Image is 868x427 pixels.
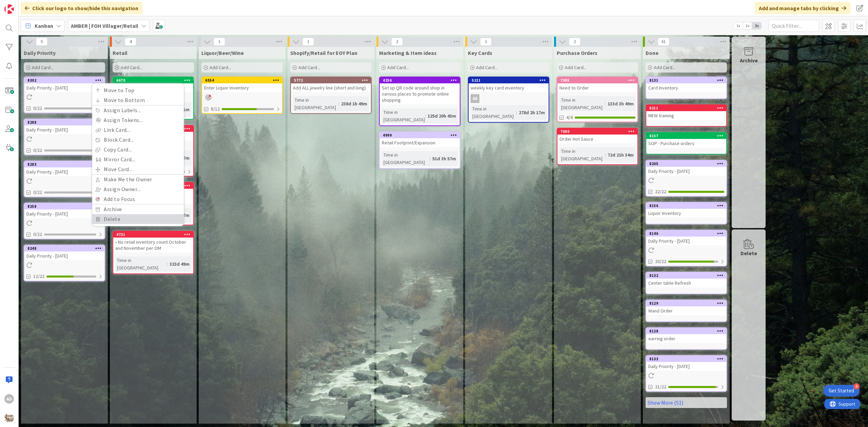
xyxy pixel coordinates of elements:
[606,100,635,107] div: 133d 3h 49m
[92,115,184,125] a: Assign Tokens...
[383,133,460,138] div: 4999
[387,64,409,70] span: Add Card...
[469,83,549,92] div: weekly key card inventory
[646,272,726,279] div: 8132
[4,394,14,404] div: AS
[649,301,726,306] div: 8129
[646,356,726,371] div: 8133Daily Priority - [DATE]
[92,135,184,145] a: Block Card...
[24,209,104,218] div: Daily Priority - [DATE]
[4,4,14,14] img: Visit kanbanzone.com
[24,251,104,260] div: Daily Priority - [DATE]
[605,151,606,159] span: :
[33,147,42,154] span: 0/22
[569,38,580,46] span: 2
[559,96,605,111] div: Time in [GEOGRAPHIC_DATA]
[290,49,357,56] span: Shopify/Retail for EOY Plan
[646,203,726,209] div: 8156
[646,83,726,92] div: Card Inventory
[24,77,104,83] div: 8302Move to TopMove to BottomAssign Labels...Assign Tokens...Link Card...Block Card...Copy Card.....
[14,1,31,9] span: Support
[24,77,104,92] div: 8302Move to TopMove to BottomAssign Labels...Assign Tokens...Link Card...Block Card...Copy Card.....
[380,138,460,147] div: Retail Footprint/Expansion
[557,128,637,135] div: 7680
[92,175,184,184] a: Make Me the Owner
[469,94,549,103] div: AS
[646,272,726,287] div: 8132Center table Refresh
[768,20,819,32] input: Quick Filter...
[649,329,726,333] div: 8128
[606,151,635,159] div: 72d 21h 34m
[379,49,437,56] span: Marketing & Item ideas
[24,245,104,251] div: 8248
[829,387,854,394] div: Get Started
[646,161,726,176] div: 8205Daily Priority - [DATE]
[298,64,320,70] span: Add Card...
[24,161,104,176] div: 8283Daily Priority - [DATE]
[24,125,104,134] div: Daily Priority - [DATE]
[33,273,44,280] span: 12/22
[92,95,184,105] a: Move to Bottom
[380,77,460,104] div: 4256Set up QR code around shop in various places to promote online shopping
[646,105,726,111] div: 8211
[210,64,231,70] span: Add Card...
[646,306,726,315] div: Wand Order
[649,134,726,138] div: 8157
[655,258,666,265] span: 20/22
[115,257,167,271] div: Time in [GEOGRAPHIC_DATA]
[33,105,42,112] span: 0/22
[27,120,104,125] div: 8288
[92,155,184,164] a: Mirror Card...
[24,167,104,176] div: Daily Priority - [DATE]
[92,184,184,194] a: Assign Owner...
[426,112,458,120] div: 125d 20h 43m
[649,78,726,83] div: 8131
[33,231,42,238] span: 0/22
[391,38,403,46] span: 2
[469,77,549,83] div: 5221
[646,362,726,371] div: Daily Priority - [DATE]
[339,100,369,107] div: 238d 1h 49m
[113,238,193,252] div: • No retail inventory count October and November per OM
[202,83,282,92] div: Enter Liquor Inventory
[560,78,637,83] div: 7095
[27,246,104,251] div: 8248
[557,128,637,143] div: 7680Order Hot Sauce
[853,383,860,389] div: 4
[476,64,498,70] span: Add Card...
[734,22,743,29] span: 1x
[302,38,314,46] span: 1
[649,273,726,278] div: 8132
[649,357,726,361] div: 8133
[167,260,168,268] span: :
[92,164,184,174] a: Move Card...
[646,237,726,245] div: Daily Priority - [DATE]
[205,78,282,83] div: 6554
[116,78,193,83] div: 6670
[480,38,492,46] span: 1
[655,188,666,195] span: 22/22
[557,135,637,143] div: Order Hot Sauce
[605,100,606,107] span: :
[32,64,54,70] span: Add Card...
[658,38,669,46] span: 61
[380,77,460,83] div: 4256
[646,133,726,139] div: 8157
[293,96,338,111] div: Time in [GEOGRAPHIC_DATA]
[646,230,726,237] div: 8146
[646,49,658,56] span: Done
[740,56,758,64] div: Archive
[646,300,726,306] div: 8129
[560,129,637,134] div: 7680
[214,38,225,46] span: 1
[291,83,371,92] div: Add ALL jewelry line (short and long)
[24,203,104,218] div: 8258Daily Priority - [DATE]
[380,132,460,147] div: 4999Retail Footprint/Expansion
[469,77,549,92] div: 5221weekly key card inventory
[24,49,56,56] span: Daily Priority
[24,203,104,209] div: 8258
[646,105,726,120] div: 8211MEW training
[425,112,426,120] span: :
[468,49,492,56] span: Key Cards
[646,300,726,315] div: 8129Wand Order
